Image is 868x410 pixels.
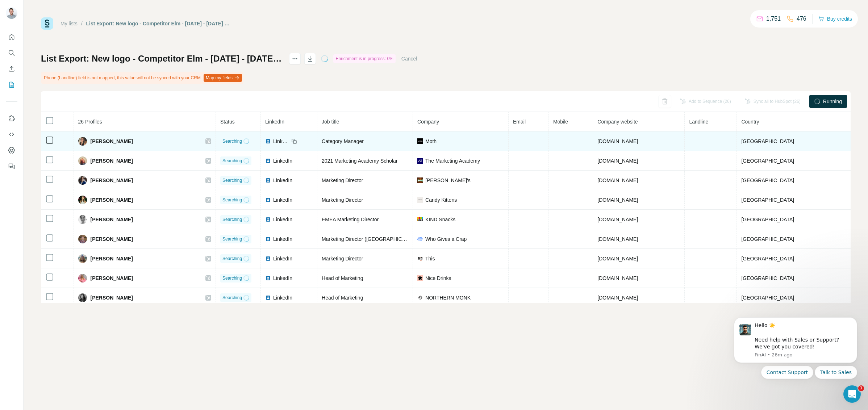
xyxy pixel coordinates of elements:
span: Searching [222,197,242,203]
span: [GEOGRAPHIC_DATA] [741,177,794,183]
div: Enrichment is in progress: 0% [333,54,395,63]
span: [PERSON_NAME] [91,294,133,301]
span: LinkedIn [273,235,292,243]
a: My lists [60,21,78,26]
span: [PERSON_NAME] [91,196,133,204]
span: Company [417,119,439,125]
span: [DOMAIN_NAME] [597,217,638,222]
div: List Export: New logo - Competitor Elm - [DATE] - [DATE] 20:32 [86,20,230,27]
img: Avatar [78,274,87,283]
h1: List Export: New logo - Competitor Elm - [DATE] - [DATE] 20:32 [41,53,283,64]
button: My lists [6,78,17,91]
span: LinkedIn [273,294,292,301]
span: LinkedIn [265,119,284,125]
li: / [81,20,83,27]
span: Head of Marketing [322,295,363,301]
img: Avatar [78,156,87,165]
button: Quick start [6,30,17,43]
span: Running [823,98,842,105]
span: Marketing Director [322,256,363,262]
span: KIND Snacks [425,216,455,223]
span: Marketing Director [322,177,363,183]
span: NORTHERN MONK [425,294,471,301]
span: [PERSON_NAME] [91,255,133,262]
img: company-logo [417,177,423,183]
span: Searching [222,216,242,223]
button: Dashboard [6,144,17,157]
img: Avatar [78,196,87,204]
button: actions [289,53,301,64]
span: LinkedIn [273,216,292,223]
span: Job title [322,119,339,125]
span: Searching [222,255,242,262]
span: [GEOGRAPHIC_DATA] [741,138,794,144]
span: Head of Marketing [322,275,363,281]
span: LinkedIn [273,196,292,204]
span: LinkedIn [273,275,292,282]
span: Searching [222,158,242,164]
span: Landline [689,119,708,125]
p: 1,751 [766,14,781,23]
span: [DOMAIN_NAME] [597,256,638,262]
img: LinkedIn logo [265,236,271,242]
img: company-logo [417,275,423,281]
span: [GEOGRAPHIC_DATA] [741,236,794,242]
button: Use Surfe API [6,128,17,141]
span: LinkedIn [273,177,292,184]
span: [PERSON_NAME] [91,216,133,223]
span: LinkedIn [273,157,292,164]
img: Avatar [78,235,87,243]
span: Searching [222,138,242,145]
img: company-logo [417,256,423,262]
span: Marketing Director [322,197,363,203]
span: [DOMAIN_NAME] [597,197,638,203]
span: [PERSON_NAME] [91,138,133,145]
img: LinkedIn logo [265,138,271,144]
img: company-logo [417,138,423,144]
span: LinkedIn [273,255,292,262]
span: [DOMAIN_NAME] [597,138,638,144]
img: company-logo [417,237,423,241]
img: company-logo [417,158,423,164]
span: [GEOGRAPHIC_DATA] [741,256,794,262]
button: Map my fields [204,74,242,82]
p: 476 [797,14,806,23]
img: Avatar [6,7,17,19]
span: [PERSON_NAME] [91,177,133,184]
span: Searching [222,236,242,242]
span: Searching [222,294,242,301]
span: [DOMAIN_NAME] [597,158,638,164]
span: Who Gives a Crap [425,235,467,243]
img: company-logo [417,197,423,203]
img: company-logo [417,295,423,301]
span: 2021 Marketing Academy Scholar [322,158,397,164]
img: LinkedIn logo [265,217,271,222]
span: Status [220,119,235,125]
span: [PERSON_NAME] [91,157,133,164]
span: Marketing Director ([GEOGRAPHIC_DATA] & [GEOGRAPHIC_DATA]) [322,236,480,242]
button: Enrich CSV [6,62,17,75]
span: The Marketing Academy [425,157,480,164]
span: 1 [858,385,864,391]
img: company-logo [417,217,423,221]
img: LinkedIn logo [265,158,271,164]
img: Avatar [78,254,87,263]
span: Nice Drinks [425,275,451,282]
iframe: Intercom live chat [843,385,861,403]
span: 26 Profiles [78,119,102,125]
span: Candy Kittens [425,196,457,204]
button: Feedback [6,160,17,173]
img: Avatar [78,137,87,146]
img: Avatar [78,176,87,185]
div: Phone (Landline) field is not mapped, this value will not be synced with your CRM [41,72,243,84]
button: Cancel [401,55,417,62]
span: LinkedIn [273,138,289,145]
span: EMEA Marketing Director [322,217,379,222]
span: [GEOGRAPHIC_DATA] [741,197,794,203]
